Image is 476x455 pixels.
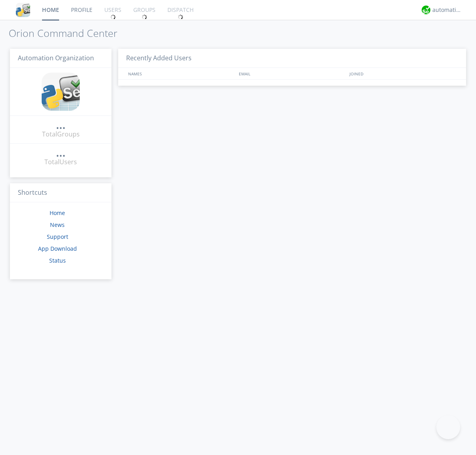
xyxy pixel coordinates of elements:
[142,14,147,20] img: spin.svg
[126,68,235,79] div: NAMES
[118,49,466,68] h3: Recently Added Users
[56,148,65,156] div: ...
[49,257,66,264] a: Status
[16,3,30,17] img: cddb5a64eb264b2086981ab96f4c1ba7
[432,6,462,14] div: automation+atlas
[110,14,116,20] img: spin.svg
[56,121,65,129] div: ...
[38,245,77,252] a: App Download
[56,121,65,130] a: ...
[50,221,65,228] a: News
[178,14,183,20] img: spin.svg
[42,73,80,111] img: cddb5a64eb264b2086981ab96f4c1ba7
[237,68,347,79] div: EMAIL
[44,157,77,167] div: Total Users
[47,233,68,240] a: Support
[10,183,111,203] h3: Shortcuts
[42,130,80,139] div: Total Groups
[347,68,459,79] div: JOINED
[422,6,430,14] img: d2d01cd9b4174d08988066c6d424eccd
[18,54,94,62] span: Automation Organization
[436,415,460,439] iframe: Toggle Customer Support
[50,209,65,217] a: Home
[56,148,65,157] a: ...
